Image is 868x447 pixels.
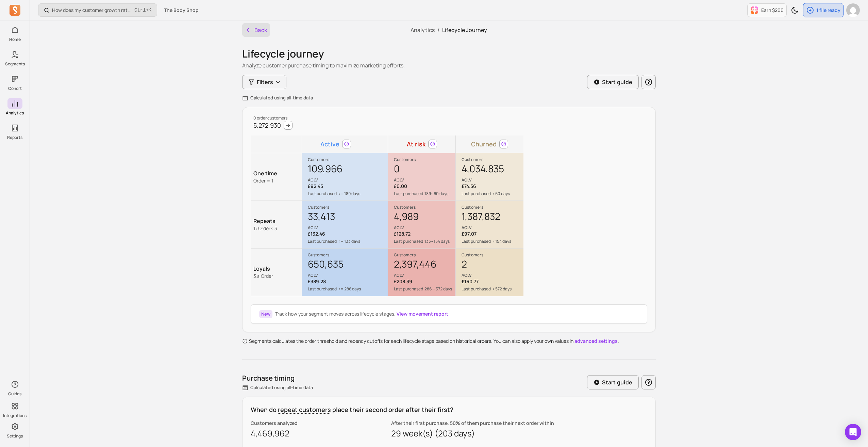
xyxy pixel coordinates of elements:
[134,7,146,14] kbd: Ctrl
[242,75,286,89] button: Filters
[602,378,632,386] p: Start guide
[242,61,656,69] p: Analyze customer purchase timing to maximize marketing efforts.
[251,428,391,439] p: 4,469,962
[462,177,523,183] p: ACLV
[302,249,388,296] div: Customers650,635ACLV£389.28Last purchased<= 286 days
[242,48,656,60] h1: Lifecycle journey
[164,7,199,14] span: The Body Shop
[424,239,450,244] p: 133~154 days
[38,3,157,17] button: How does my customer growth rate compare to similar stores?Ctrl+K
[338,286,361,292] p: <= 286 days
[253,273,301,280] p: 3 ≤ Order
[846,3,860,17] img: avatar
[338,191,360,196] p: <= 189 days
[424,286,452,292] p: 286 ~ 572 days
[253,217,301,225] p: Repeats
[7,378,22,398] button: Guides
[302,154,388,200] div: Customers109,966ACLV£92.45Last purchased<= 189 days
[391,420,648,427] p: After their first purchase, 50% of them purchase their next order within
[275,310,448,317] p: Track how your segment moves across lifecycle stages.
[250,384,313,391] p: Calculated using all-time data
[52,7,132,14] p: How does my customer growth rate compare to similar stores?
[462,273,523,278] p: ACLV
[242,23,270,37] button: Back
[308,157,388,162] p: Customers
[587,375,639,389] button: Start guide
[3,413,27,418] p: Integrations
[462,278,523,285] p: £160.77
[278,405,331,414] span: repeat customers
[462,191,491,196] p: Last purchased
[5,61,25,67] p: Segments
[394,273,455,278] p: ACLV
[456,201,523,248] div: Customers1,387,832ACLV£97.07Last purchased> 154 days
[788,3,802,17] button: Toggle dark mode
[302,135,369,153] td: Active
[253,169,299,177] p: One time
[394,239,423,244] p: Last purchased
[462,225,523,230] p: ACLV
[394,286,423,292] p: Last purchased
[8,391,21,397] p: Guides
[250,95,313,101] p: Calculated using all-time data
[134,6,151,14] span: +
[462,205,523,210] p: Customers
[574,338,618,344] a: advanced settings
[253,177,299,184] p: Order = 1
[761,7,784,14] p: Earn $200
[462,239,491,244] p: Last purchased
[462,157,523,162] p: Customers
[308,230,388,237] p: £132.46
[308,210,388,230] div: 33,413
[462,183,523,190] p: £74.56
[253,121,281,130] p: 5,272,930
[253,225,301,232] p: 1 < Order < 3
[394,177,455,183] p: ACLV
[242,373,313,383] p: Purchase timing
[9,37,21,42] p: Home
[394,191,423,196] p: Last purchased
[388,201,455,248] div: Customers4,989ACLV£128.72Last purchased133~154 days
[462,162,523,183] div: 4,034,835
[308,258,388,278] div: 650,635
[249,338,619,345] p: Segments calculates the order threshold and recency cutoffs for each lifecycle stage based on his...
[845,424,861,440] div: Open Intercom Messenger
[456,140,523,149] div: Churned
[747,3,787,17] button: Earn $200
[308,183,388,190] p: £92.45
[587,75,639,89] button: Start guide
[6,110,24,116] p: Analytics
[394,225,455,230] p: ACLV
[388,249,455,296] div: Customers2,397,446ACLV£208.39Last purchased286 ~ 572 days
[394,183,455,190] p: £0.00
[308,239,337,244] p: Last purchased
[394,278,455,285] p: £208.39
[462,252,523,258] p: Customers
[338,239,360,244] p: <= 133 days
[308,252,388,258] p: Customers
[394,205,455,210] p: Customers
[308,273,388,278] p: ACLV
[803,3,844,17] button: 1 file ready
[456,249,523,296] div: Customers2ACLV£160.77Last purchased> 572 days
[462,258,523,278] div: 2
[394,157,455,162] p: Customers
[308,191,337,196] p: Last purchased
[308,177,388,183] p: ACLV
[253,115,521,121] p: 0 order customers
[394,162,455,183] div: 0
[462,210,523,230] div: 1,387,832
[308,286,337,292] p: Last purchased
[302,201,388,248] div: Customers33,413ACLV£132.46Last purchased<= 133 days
[7,135,22,140] p: Reports
[397,310,448,317] a: View movement report
[411,26,435,34] a: Analytics
[435,26,442,34] span: /
[492,191,510,196] p: > 60 days
[251,420,391,427] p: Customers analyzed
[160,4,203,16] button: The Body Shop
[394,252,455,258] p: Customers
[308,278,388,285] p: £389.28
[816,7,840,14] p: 1 file ready
[394,230,455,237] p: £128.72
